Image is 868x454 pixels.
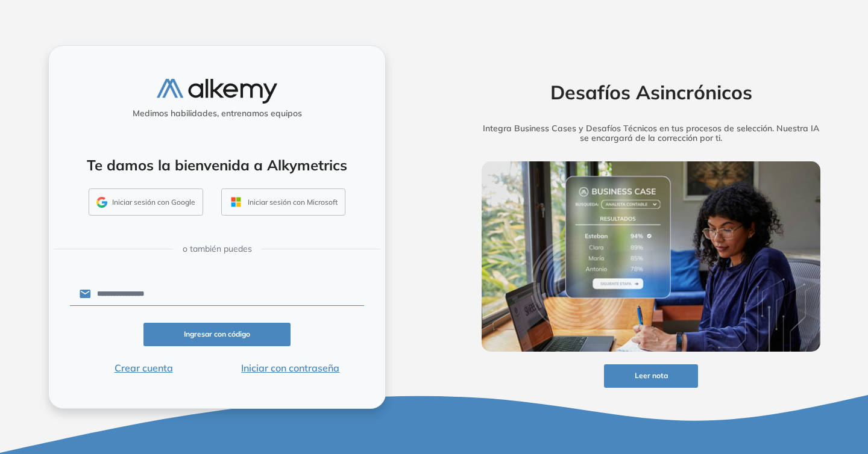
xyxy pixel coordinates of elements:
button: Ingresar con código [143,323,291,346]
img: OUTLOOK_ICON [229,195,243,209]
button: Iniciar sesión con Google [89,188,203,216]
span: o también puedes [183,243,252,255]
h2: Desafíos Asincrónicos [463,81,839,104]
img: logo-alkemy [157,79,277,104]
img: img-more-info [482,161,820,352]
button: Iniciar con contraseña [217,361,364,375]
img: GMAIL_ICON [96,197,107,208]
button: Iniciar sesión con Microsoft [221,188,345,216]
h4: Te damos la bienvenida a Alkymetrics [64,157,370,174]
h5: Integra Business Cases y Desafíos Técnicos en tus procesos de selección. Nuestra IA se encargará ... [463,123,839,144]
h5: Medimos habilidades, entrenamos equipos [54,108,380,119]
button: Leer nota [604,364,698,388]
button: Crear cuenta [70,361,217,375]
